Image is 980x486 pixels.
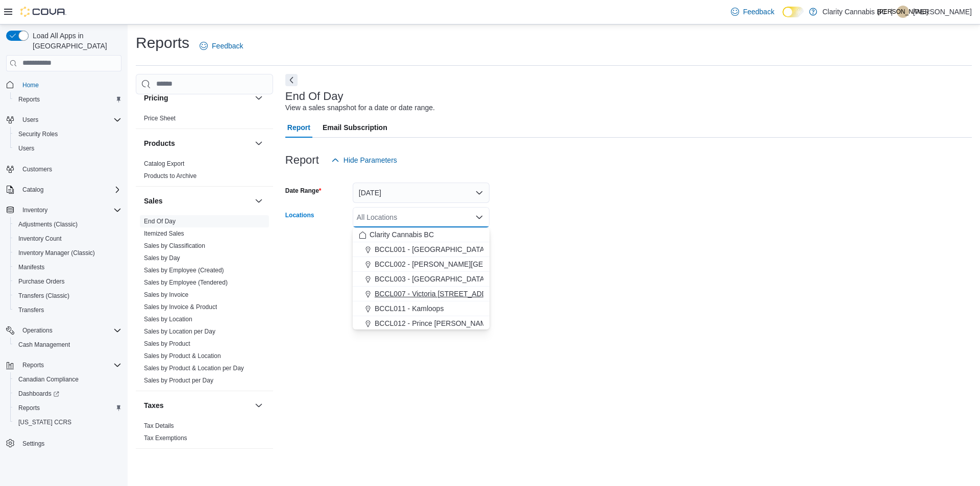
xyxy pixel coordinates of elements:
[822,6,887,18] p: Clarity Cannabis BC
[144,172,197,180] span: Products to Archive
[14,304,48,316] a: Transfers
[18,359,121,371] span: Reports
[144,138,251,148] button: Products
[144,93,168,103] h3: Pricing
[10,217,126,232] button: Adjustments (Classic)
[375,318,493,328] span: BCCL012 - Prince [PERSON_NAME]
[18,404,40,412] span: Reports
[144,422,174,429] a: Tax Details
[878,6,928,18] span: [PERSON_NAME]
[743,7,774,17] span: Feedback
[327,150,401,170] button: Hide Parameters
[353,316,489,331] button: BCCL012 - Prince [PERSON_NAME]
[2,113,126,127] button: Users
[144,400,251,411] button: Taxes
[14,290,73,302] a: Transfers (Classic)
[144,196,251,206] button: Sales
[18,418,71,426] span: [US_STATE] CCRS
[18,359,48,371] button: Reports
[144,434,187,442] a: Tax Exemptions
[10,141,126,156] button: Users
[10,303,126,317] button: Transfers
[144,352,221,360] a: Sales by Product & Location
[375,259,545,269] span: BCCL002 - [PERSON_NAME][GEOGRAPHIC_DATA]
[144,303,217,311] a: Sales by Invoice & Product
[22,326,53,335] span: Operations
[344,155,397,165] span: Hide Parameters
[18,184,47,196] button: Catalog
[22,81,39,89] span: Home
[195,36,247,56] a: Feedback
[18,163,121,175] span: Customers
[18,79,43,91] a: Home
[144,315,192,323] span: Sales by Location
[14,247,121,259] span: Inventory Manager (Classic)
[353,257,489,272] button: BCCL002 - [PERSON_NAME][GEOGRAPHIC_DATA]
[136,420,273,448] div: Taxes
[14,93,121,106] span: Reports
[375,289,508,299] span: BCCL007 - Victoria [STREET_ADDRESS]
[18,292,69,300] span: Transfers (Classic)
[212,41,243,51] span: Feedback
[144,328,215,335] a: Sales by Location per Day
[18,263,44,271] span: Manifests
[14,247,99,259] a: Inventory Manager (Classic)
[22,361,44,369] span: Reports
[285,74,298,86] button: Next
[22,440,44,448] span: Settings
[136,158,273,186] div: Products
[144,172,197,180] a: Products to Archive
[144,291,188,299] span: Sales by Invoice
[144,217,176,225] span: End Of Day
[144,254,180,262] a: Sales by Day
[353,227,489,346] div: Choose from the following options
[144,434,187,442] span: Tax Exemptions
[144,160,184,168] span: Catalog Export
[144,340,190,348] span: Sales by Product
[14,388,121,400] span: Dashboards
[10,260,126,274] button: Manifests
[18,95,40,104] span: Reports
[323,117,387,138] span: Email Subscription
[253,92,265,104] button: Pricing
[144,291,188,298] a: Sales by Invoice
[22,206,47,214] span: Inventory
[29,31,121,51] span: Load All Apps in [GEOGRAPHIC_DATA]
[353,301,489,316] button: BCCL011 - Kamloops
[144,279,228,286] a: Sales by Employee (Tendered)
[353,183,489,203] button: [DATE]
[14,402,44,414] a: Reports
[144,93,251,103] button: Pricing
[18,114,42,126] button: Users
[2,183,126,197] button: Catalog
[18,114,121,126] span: Users
[285,211,314,219] label: Locations
[285,90,344,103] h3: End Of Day
[144,422,174,430] span: Tax Details
[14,261,48,273] a: Manifests
[144,377,213,384] a: Sales by Product per Day
[18,390,59,398] span: Dashboards
[14,218,121,231] span: Adjustments (Classic)
[144,352,221,360] span: Sales by Product & Location
[18,79,121,91] span: Home
[10,246,126,260] button: Inventory Manager (Classic)
[2,78,126,92] button: Home
[14,402,121,414] span: Reports
[144,316,192,323] a: Sales by Location
[22,186,43,194] span: Catalog
[144,115,176,122] a: Price Sheet
[144,365,244,372] a: Sales by Product & Location per Day
[14,218,82,231] a: Adjustments (Classic)
[375,244,486,254] span: BCCL001 - [GEOGRAPHIC_DATA]
[375,303,444,314] span: BCCL011 - Kamloops
[14,93,44,106] a: Reports
[285,154,319,166] h3: Report
[14,388,63,400] a: Dashboards
[353,272,489,287] button: BCCL003 - [GEOGRAPHIC_DATA]
[144,254,180,262] span: Sales by Day
[144,242,205,250] span: Sales by Classification
[253,195,265,207] button: Sales
[18,437,121,449] span: Settings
